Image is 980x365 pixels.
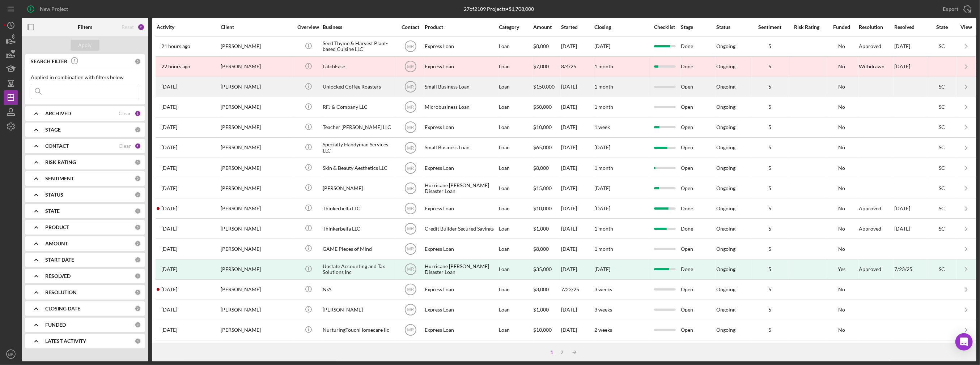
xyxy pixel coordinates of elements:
[407,145,414,150] text: MR
[681,24,716,30] div: Stage
[425,77,497,96] div: Small Business Loan
[161,246,177,252] time: 2025-07-30 03:47
[221,300,293,319] div: [PERSON_NAME]
[407,186,414,191] text: MR
[135,175,141,182] div: 0
[45,224,69,230] b: PRODUCT
[594,266,610,272] time: [DATE]
[894,199,927,218] div: [DATE]
[323,321,395,340] div: NurturingTouchHomecare llc
[221,260,293,279] div: [PERSON_NAME]
[716,287,735,292] div: Ongoing
[594,43,610,49] time: [DATE]
[681,158,716,177] div: Open
[826,84,858,90] div: No
[561,158,594,177] div: [DATE]
[716,327,735,333] div: Ongoing
[894,260,927,279] div: 7/23/25
[594,165,613,171] time: 1 month
[499,138,533,157] div: Loan
[161,327,177,333] time: 2025-07-15 21:47
[561,98,594,117] div: [DATE]
[859,43,881,49] div: Approved
[157,24,220,30] div: Activity
[137,23,145,31] div: 2
[425,118,497,137] div: Express Loan
[533,37,560,56] div: $8,000
[221,321,293,340] div: [PERSON_NAME]
[716,206,735,211] div: Ongoing
[499,280,533,299] div: Loan
[161,104,177,110] time: 2025-08-11 18:58
[135,257,141,263] div: 0
[323,300,395,319] div: [PERSON_NAME]
[594,24,649,30] div: Closing
[8,352,14,356] text: MR
[561,24,594,30] div: Started
[499,77,533,96] div: Loan
[594,83,613,90] time: 1 month
[464,6,534,12] div: 27 of 2109 Projects • $1,708,000
[752,43,788,49] div: 5
[681,57,716,76] div: Done
[135,224,141,231] div: 0
[45,322,66,328] b: FUNDED
[135,322,141,328] div: 0
[955,333,973,351] div: Open Intercom Messenger
[752,64,788,69] div: 5
[752,104,788,110] div: 5
[323,98,395,117] div: RFJ & Company LLC
[407,206,414,211] text: MR
[407,44,414,49] text: MR
[936,2,976,16] button: Export
[407,287,414,292] text: MR
[45,176,74,181] b: SENTIMENT
[407,247,414,252] text: MR
[928,84,956,90] div: SC
[928,24,956,30] div: State
[826,206,858,211] div: No
[561,219,594,238] div: [DATE]
[533,341,560,360] div: $10,000
[928,206,956,211] div: SC
[859,24,894,30] div: Resolution
[752,206,788,211] div: 5
[397,24,424,30] div: Contact
[295,24,322,30] div: Overview
[752,185,788,191] div: 5
[752,124,788,130] div: 5
[594,226,613,232] time: 1 month
[752,145,788,150] div: 5
[221,138,293,157] div: [PERSON_NAME]
[122,24,134,30] div: Reset
[533,57,560,76] div: $7,000
[533,321,560,340] div: $10,000
[323,57,395,76] div: LatchEase
[716,185,735,191] div: Ongoing
[221,118,293,137] div: [PERSON_NAME]
[161,124,177,130] time: 2025-08-11 15:25
[425,300,497,319] div: Express Loan
[894,37,927,56] div: [DATE]
[752,266,788,272] div: 5
[45,289,77,295] b: RESOLUTION
[161,165,177,171] time: 2025-08-07 15:17
[161,64,190,69] time: 2025-08-12 21:07
[135,305,141,312] div: 0
[928,226,956,232] div: SC
[928,43,956,49] div: SC
[928,104,956,110] div: SC
[425,138,497,157] div: Small Business Loan
[826,104,858,110] div: No
[681,239,716,258] div: Open
[826,165,858,171] div: No
[45,257,74,263] b: START DATE
[45,306,80,312] b: CLOSING DATE
[407,166,414,171] text: MR
[323,179,395,198] div: [PERSON_NAME]
[45,338,86,344] b: LATEST ACTIVITY
[135,192,141,198] div: 0
[752,307,788,313] div: 5
[161,84,177,90] time: 2025-08-12 02:22
[594,327,612,333] time: 2 weeks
